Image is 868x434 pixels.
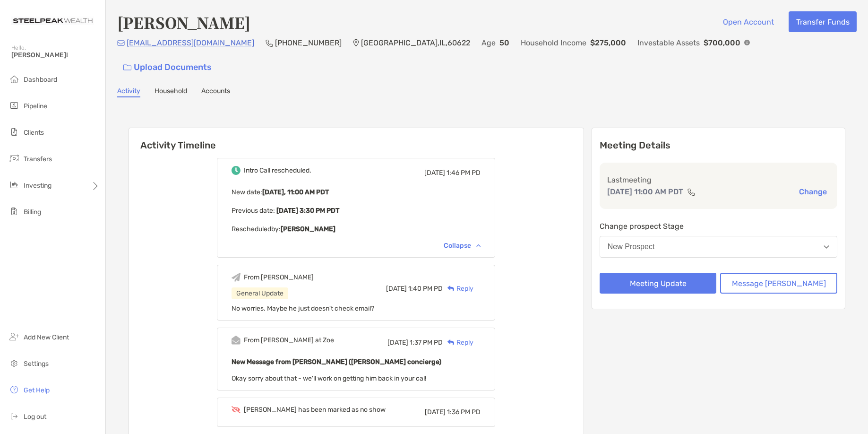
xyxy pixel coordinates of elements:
[824,245,829,249] img: Open dropdown arrow
[281,225,335,233] b: [PERSON_NAME]
[11,4,94,38] img: Zoe Logo
[117,57,218,78] a: Upload Documents
[715,11,781,32] button: Open Account
[24,182,52,190] span: Investing
[232,273,241,282] img: Event icon
[796,187,830,197] button: Change
[704,37,740,49] p: $700,000
[424,169,445,177] span: [DATE]
[232,166,241,175] img: Event icon
[353,39,359,47] img: Location Icon
[600,220,837,232] p: Change prospect Stage
[687,188,696,196] img: communication type
[481,37,496,49] p: Age
[117,11,250,33] h4: [PERSON_NAME]
[387,339,408,347] span: [DATE]
[443,284,473,294] div: Reply
[232,287,288,299] div: General Update
[744,40,750,45] img: Info Icon
[9,206,20,217] img: billing icon
[9,357,20,369] img: settings icon
[232,358,441,366] b: New Message from [PERSON_NAME] ([PERSON_NAME] concierge)
[720,273,837,294] button: Message [PERSON_NAME]
[600,273,717,294] button: Meeting Update
[607,186,683,198] p: [DATE] 11:00 AM PDT
[447,339,455,346] img: Reply icon
[410,339,443,347] span: 1:37 PM PD
[244,273,314,281] div: From [PERSON_NAME]
[201,87,230,97] a: Accounts
[232,304,374,312] span: No worries. Maybe he just doesn't check email?
[361,37,470,49] p: [GEOGRAPHIC_DATA] , IL , 60622
[637,37,700,49] p: Investable Assets
[244,166,311,174] div: Intro Call rescheduled.
[11,51,100,59] span: [PERSON_NAME]!
[24,129,44,137] span: Clients
[386,285,407,293] span: [DATE]
[275,207,339,215] b: [DATE] 3:30 PM PDT
[24,333,69,341] span: Add New Client
[275,37,342,49] p: [PHONE_NUMBER]
[443,338,473,347] div: Reply
[232,374,426,382] span: Okay sorry about that - we'll work on getting him back in your cal!
[9,153,20,164] img: transfers icon
[600,236,837,258] button: New Prospect
[447,286,455,292] img: Reply icon
[9,100,20,111] img: pipeline icon
[608,243,655,251] div: New Prospect
[262,188,329,196] b: [DATE], 11:00 AM PDT
[444,242,481,250] div: Collapse
[447,408,481,416] span: 1:36 PM PD
[129,128,584,151] h6: Activity Timeline
[244,336,334,344] div: From [PERSON_NAME] at Zoe
[266,39,273,47] img: Phone Icon
[521,37,586,49] p: Household Income
[600,139,837,151] p: Meeting Details
[127,37,254,49] p: [EMAIL_ADDRESS][DOMAIN_NAME]
[117,40,125,46] img: Email Icon
[9,126,20,138] img: clients icon
[244,406,386,414] div: [PERSON_NAME] has been marked as no show
[24,102,47,110] span: Pipeline
[232,186,481,198] p: New date :
[9,410,20,422] img: logout icon
[232,223,481,235] p: Rescheduled by:
[24,360,49,368] span: Settings
[9,331,20,342] img: add_new_client icon
[24,155,52,163] span: Transfers
[24,76,57,84] span: Dashboard
[590,37,626,49] p: $275,000
[476,244,481,247] img: Chevron icon
[24,208,41,216] span: Billing
[789,11,857,32] button: Transfer Funds
[499,37,509,49] p: 50
[9,179,20,191] img: investing icon
[232,336,241,345] img: Event icon
[425,408,446,416] span: [DATE]
[24,413,46,421] span: Log out
[9,73,20,85] img: dashboard icon
[123,64,131,71] img: button icon
[408,285,443,293] span: 1:40 PM PD
[155,87,187,97] a: Household
[447,169,481,177] span: 1:46 PM PD
[117,87,140,97] a: Activity
[9,384,20,395] img: get-help icon
[24,386,50,394] span: Get Help
[607,174,830,186] p: Last meeting
[232,406,241,413] img: Event icon
[232,205,481,217] p: Previous date:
